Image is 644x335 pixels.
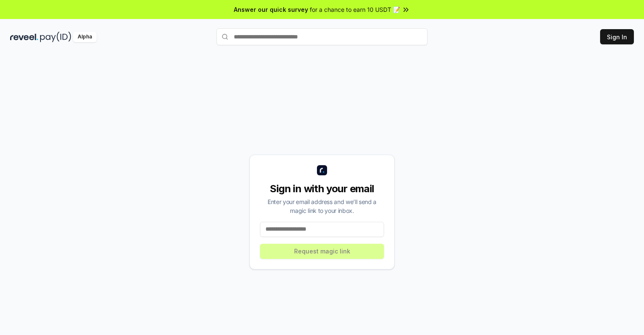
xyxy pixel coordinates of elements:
[10,32,38,42] img: reveel_dark
[234,5,308,14] span: Answer our quick survey
[73,32,97,42] div: Alpha
[600,29,634,44] button: Sign In
[40,32,71,42] img: pay_id
[310,5,400,14] span: for a chance to earn 10 USDT 📝
[260,182,384,196] div: Sign in with your email
[317,165,327,175] img: logo_small
[260,197,384,215] div: Enter your email address and we’ll send a magic link to your inbox.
